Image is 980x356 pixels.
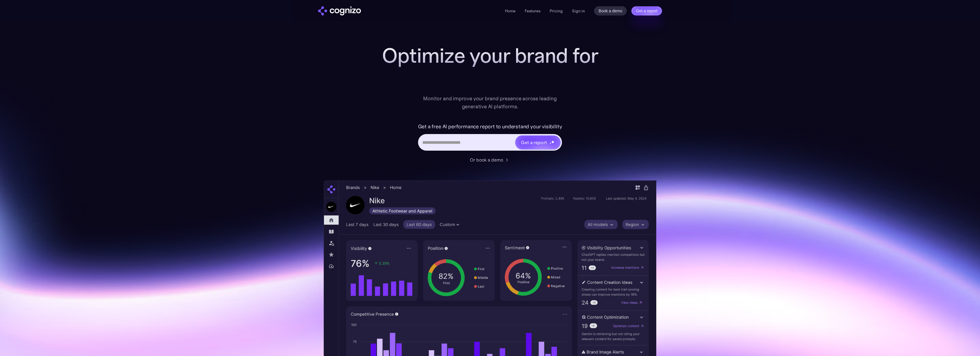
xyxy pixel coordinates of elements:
img: star [549,142,551,144]
img: cognizo logo [318,6,361,15]
a: Get a report [631,6,662,15]
a: Features [525,8,540,13]
div: Monitor and improve your brand presence across leading generative AI platforms. [419,95,561,111]
img: star [551,140,555,144]
form: Hero URL Input Form [418,122,562,154]
div: Or book a demo [470,156,503,163]
a: Book a demo [594,6,627,15]
a: Sign in [572,7,585,14]
label: Get a free AI performance report to understand your visibility [418,122,562,131]
img: star [549,140,550,141]
a: Get a reportstarstarstar [515,135,561,150]
a: home [318,6,361,15]
a: Home [505,8,516,13]
h1: Optimize your brand for [375,44,605,67]
a: Or book a demo [470,156,510,163]
a: Pricing [550,8,563,13]
div: Get a report [521,139,547,146]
